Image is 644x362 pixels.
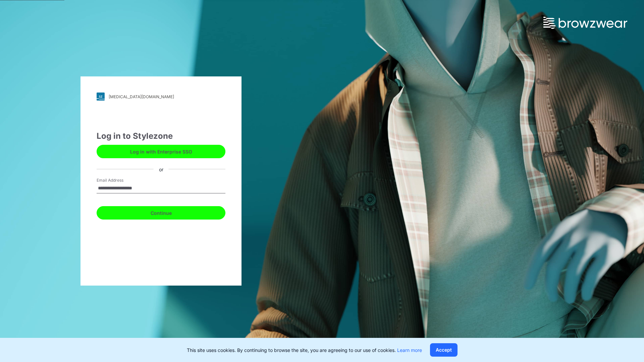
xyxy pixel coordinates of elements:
img: browzwear-logo.73288ffb.svg [543,17,627,29]
a: Learn more [397,347,422,353]
button: Continue [97,206,225,220]
button: Log in with Enterprise SSO [97,145,225,158]
button: Accept [430,343,458,357]
a: [MEDICAL_DATA][DOMAIN_NAME] [97,93,225,101]
label: Email Address [97,177,144,183]
img: svg+xml;base64,PHN2ZyB3aWR0aD0iMjgiIGhlaWdodD0iMjgiIHZpZXdCb3g9IjAgMCAyOCAyOCIgZmlsbD0ibm9uZSIgeG... [97,93,105,101]
div: or [154,166,169,173]
div: Log in to Stylezone [97,130,225,142]
p: This site uses cookies. By continuing to browse the site, you are agreeing to our use of cookies. [187,347,422,354]
div: [MEDICAL_DATA][DOMAIN_NAME] [109,94,174,99]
